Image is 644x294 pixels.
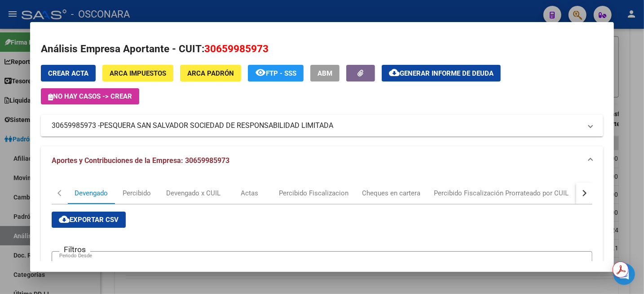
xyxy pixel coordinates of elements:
[310,65,340,81] button: ABM
[52,156,229,165] span: Aportes y Contribuciones de la Empresa: 30659985973
[187,69,234,77] span: ARCA Padrón
[248,65,304,81] button: FTP - SSS
[75,188,108,198] div: Devengado
[52,212,126,228] button: Exportar CSV
[52,120,582,131] mat-panel-title: 30659985973 -
[318,69,332,77] span: ABM
[279,188,348,198] div: Percibido Fiscalizacion
[59,244,90,254] h3: Filtros
[41,146,603,175] mat-expansion-panel-header: Aportes y Contribuciones de la Empresa: 30659985973
[382,65,501,81] button: Generar informe de deuda
[48,69,88,77] span: Crear Acta
[255,67,266,78] mat-icon: remove_red_eye
[100,120,333,131] span: PESQUERA SAN SALVADOR SOCIEDAD DE RESPONSABILIDAD LIMITADA
[41,115,603,136] mat-expansion-panel-header: 30659985973 -PESQUERA SAN SALVADOR SOCIEDAD DE RESPONSABILIDAD LIMITADA
[41,88,139,104] button: No hay casos -> Crear
[389,67,400,78] mat-icon: cloud_download
[41,41,603,57] h2: Análisis Empresa Aportante - CUIT:
[123,188,151,198] div: Percibido
[362,188,420,198] div: Cheques en cartera
[204,43,269,54] span: 30659985973
[180,65,241,81] button: ARCA Padrón
[166,188,221,198] div: Devengado x CUIL
[241,188,259,198] div: Actas
[434,188,569,198] div: Percibido Fiscalización Prorrateado por CUIL
[110,69,166,77] span: ARCA Impuestos
[266,69,296,77] span: FTP - SSS
[48,92,132,100] span: No hay casos -> Crear
[41,65,96,81] button: Crear Acta
[59,216,119,224] span: Exportar CSV
[102,65,173,81] button: ARCA Impuestos
[400,69,494,77] span: Generar informe de deuda
[59,214,70,225] mat-icon: cloud_download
